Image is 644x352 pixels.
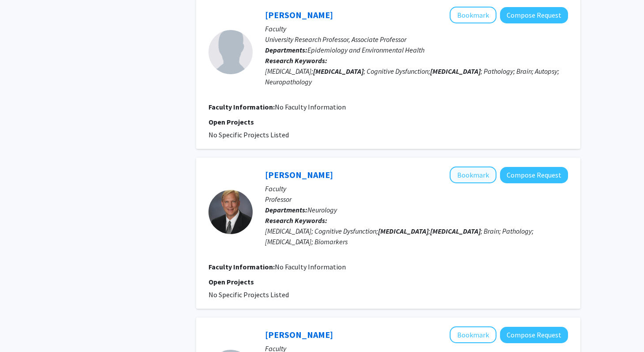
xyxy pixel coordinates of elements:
b: [MEDICAL_DATA] [430,67,481,76]
p: Faculty [265,183,568,194]
button: Compose Request to Erin Abner [500,7,568,23]
span: No Specific Projects Listed [208,290,289,299]
span: No Faculty Information [275,262,346,271]
a: [PERSON_NAME] [265,169,333,180]
b: Faculty Information: [208,102,275,111]
span: Neurology [307,205,337,214]
button: Compose Request to Frederick Schmitt [500,327,568,343]
a: [PERSON_NAME] [265,329,333,340]
button: Add Frederick Schmitt to Bookmarks [450,326,496,343]
b: Research Keywords: [265,216,327,225]
button: Compose Request to Gregory Jicha [500,167,568,183]
p: Faculty [265,23,568,34]
span: Epidemiology and Environmental Health [307,45,424,54]
b: Research Keywords: [265,56,327,65]
p: University Research Professor, Associate Professor [265,34,568,45]
b: Departments: [265,205,307,214]
p: Open Projects [208,276,568,287]
button: Add Gregory Jicha to Bookmarks [450,167,496,183]
span: No Faculty Information [275,102,346,111]
div: [MEDICAL_DATA]; Cognitive Dysfunction; ; ; Brain; Pathology; [MEDICAL_DATA]; Biomarkers [265,226,568,247]
button: Add Erin Abner to Bookmarks [450,7,496,23]
div: [MEDICAL_DATA]; ; Cognitive Dysfunction; ; Pathology; Brain; Autopsy; Neuropathology [265,66,568,87]
b: Faculty Information: [208,262,275,271]
b: [MEDICAL_DATA] [378,227,428,235]
span: No Specific Projects Listed [208,130,289,139]
b: [MEDICAL_DATA] [313,67,364,76]
b: [MEDICAL_DATA] [430,227,481,235]
a: [PERSON_NAME] [265,9,333,20]
iframe: Chat [7,312,38,345]
b: Departments: [265,45,307,54]
p: Open Projects [208,117,568,127]
p: Professor [265,194,568,204]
